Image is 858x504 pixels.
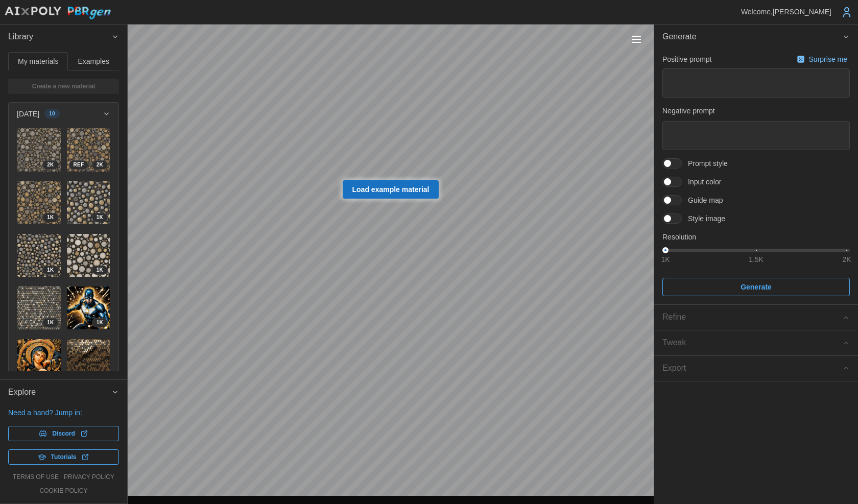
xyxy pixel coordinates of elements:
[17,181,61,224] img: 6bNemD7CzxUgxI2RTHQb
[67,234,110,277] img: VkRHU8OBmu65Qp1lvrCt
[47,266,54,274] span: 1 K
[9,125,118,394] div: [DATE]10
[17,128,61,172] img: XlCN8bAi8mFqmtf9X27b
[4,6,111,20] img: AIxPoly PBRgen
[52,426,75,441] span: Discord
[809,54,849,64] p: Surprise me
[97,319,103,327] span: 1 K
[629,32,643,46] button: Toggle viewport controls
[78,58,109,65] span: Examples
[17,339,61,383] a: Trg4tzEiUTKxbuOmsD081K
[8,449,119,465] a: Tutorials
[9,103,118,125] button: [DATE]10
[662,278,850,296] button: Generate
[97,161,103,169] span: 2 K
[654,356,858,381] button: Export
[17,339,61,382] img: Trg4tzEiUTKxbuOmsD08
[47,319,54,327] span: 1 K
[66,128,111,172] a: wVUwUcwPQvGY0HJbggUW2KREF
[17,109,39,119] p: [DATE]
[343,180,439,199] a: Load example material
[66,286,111,330] a: kgaN1YglmWzAJ0gHsj091K
[51,450,77,464] span: Tutorials
[682,195,723,205] span: Guide map
[66,180,111,225] a: SUaDtNUfCTX65OQjJNrv1K
[8,79,119,94] a: Create a new material
[741,7,831,17] p: Welcome, [PERSON_NAME]
[17,234,61,277] img: Kyaw2Cbp41PyECqQwfkE
[662,356,842,381] span: Export
[47,161,54,169] span: 2 K
[654,330,858,355] button: Tweak
[66,339,111,383] a: PyGQjLcAHKIn4nrbKyhB1K
[67,339,110,382] img: PyGQjLcAHKIn4nrbKyhB
[39,487,87,495] a: cookie policy
[17,286,61,330] a: L8NRVPKtz0yHyYhm6OiJ1K
[8,407,119,418] p: Need a hand? Jump in:
[18,58,58,65] span: My materials
[17,128,61,172] a: XlCN8bAi8mFqmtf9X27b2K
[662,106,850,116] p: Negative prompt
[662,330,842,355] span: Tweak
[49,110,55,118] span: 10
[654,50,858,305] div: Generate
[47,213,54,222] span: 1 K
[97,213,103,222] span: 1 K
[67,181,110,224] img: SUaDtNUfCTX65OQjJNrv
[74,161,84,169] span: REF
[662,232,850,242] p: Resolution
[794,52,850,66] button: Surprise me
[8,25,111,50] span: Library
[662,25,842,50] span: Generate
[682,158,728,169] span: Prompt style
[97,266,103,274] span: 1 K
[682,213,725,224] span: Style image
[654,25,858,50] button: Generate
[662,54,711,64] p: Positive prompt
[17,233,61,278] a: Kyaw2Cbp41PyECqQwfkE1K
[8,426,119,441] a: Discord
[741,278,772,296] span: Generate
[13,473,59,482] a: terms of use
[66,233,111,278] a: VkRHU8OBmu65Qp1lvrCt1K
[654,305,858,330] button: Refine
[17,286,61,330] img: L8NRVPKtz0yHyYhm6OiJ
[17,180,61,225] a: 6bNemD7CzxUgxI2RTHQb1K
[8,380,111,405] span: Explore
[67,128,110,172] img: wVUwUcwPQvGY0HJbggUW
[67,286,110,330] img: kgaN1YglmWzAJ0gHsj09
[662,305,842,330] span: Refine
[32,79,95,93] span: Create a new material
[64,473,114,482] a: privacy policy
[352,181,430,198] span: Load example material
[682,177,721,187] span: Input color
